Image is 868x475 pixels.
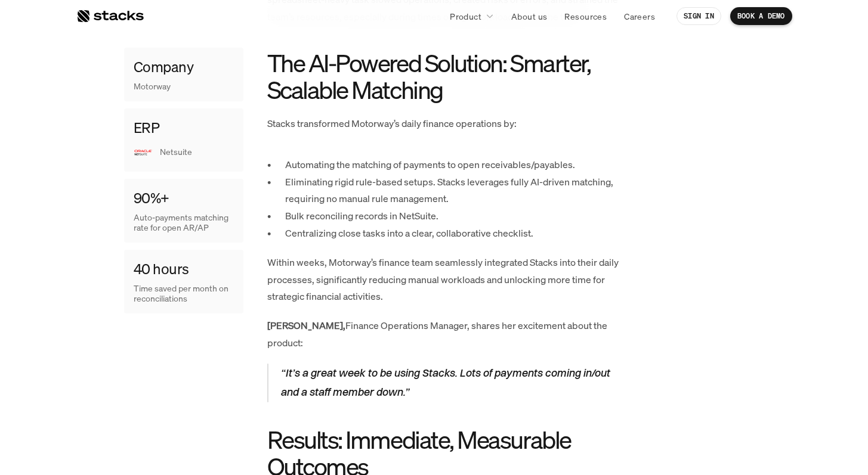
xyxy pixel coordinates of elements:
[134,82,171,92] p: Motorway
[624,10,655,23] p: Careers
[450,10,481,23] p: Product
[511,10,547,23] p: About us
[267,319,345,332] strong: [PERSON_NAME],
[267,317,625,352] p: Finance Operations Manager, shares her excitement about the product:
[617,5,662,27] a: Careers
[280,364,625,402] p: “It’s a great week to be using Stacks. Lots of payments coming in/out and a staff member down.”
[504,5,554,27] a: About us
[684,12,714,20] p: SIGN IN
[134,259,189,280] h4: 40 hours
[134,118,160,138] h4: ERP
[285,225,625,242] p: Centralizing close tasks into a clear, collaborative checklist.
[730,7,792,25] a: BOOK A DEMO
[285,173,625,208] p: Eliminating rigid rule-based setups. Stacks leverages fully AI-driven matching, requiring no manu...
[285,156,625,173] p: Automating the matching of payments to open receivables/payables.
[134,57,194,77] h4: Company
[134,188,169,209] h4: 90%+
[557,5,614,27] a: Resources
[160,148,234,158] p: Netsuite
[677,7,721,25] a: SIGN IN
[141,227,193,235] a: Privacy Policy
[267,115,625,132] p: Stacks transformed Motorway’s daily finance operations by:
[267,49,625,103] h2: The AI-Powered Solution: Smarter, Scalable Matching
[285,207,625,225] p: Bulk reconciling records in NetSuite.
[134,284,234,305] p: Time saved per month on reconciliations
[737,12,785,20] p: BOOK A DEMO
[564,10,607,23] p: Resources
[267,254,625,305] p: Within weeks, Motorway’s finance team seamlessly integrated Stacks into their daily processes, si...
[134,213,234,234] p: Auto-payments matching rate for open AR/AP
